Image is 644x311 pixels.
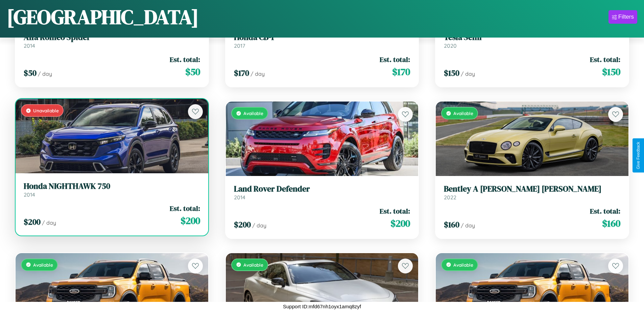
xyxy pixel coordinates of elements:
[602,65,620,79] span: $ 150
[38,70,52,77] span: / day
[181,214,200,227] span: $ 200
[24,191,35,198] span: 2014
[24,216,41,227] span: $ 200
[24,181,200,191] h3: Honda NIGHTHAWK 750
[234,32,410,49] a: Honda CB-12017
[42,219,56,226] span: / day
[380,206,410,216] span: Est. total:
[444,32,620,42] h3: Tesla Semi
[234,42,245,49] span: 2017
[243,110,263,116] span: Available
[590,206,620,216] span: Est. total:
[24,181,200,198] a: Honda NIGHTHAWK 7502014
[453,262,473,268] span: Available
[618,14,634,20] div: Filters
[33,108,59,113] span: Unavailable
[234,194,245,201] span: 2014
[185,65,200,79] span: $ 50
[461,222,475,229] span: / day
[444,67,459,79] span: $ 150
[234,184,410,201] a: Land Rover Defender2014
[24,32,200,49] a: Alfa Romeo Spider2014
[234,184,410,194] h3: Land Rover Defender
[461,70,475,77] span: / day
[234,32,410,42] h3: Honda CB-1
[251,70,265,77] span: / day
[33,262,53,268] span: Available
[170,54,200,64] span: Est. total:
[170,203,200,213] span: Est. total:
[24,42,35,49] span: 2014
[252,222,266,229] span: / day
[24,67,37,79] span: $ 50
[609,10,637,24] button: Filters
[444,184,620,194] h3: Bentley A [PERSON_NAME] [PERSON_NAME]
[453,110,473,116] span: Available
[380,54,410,64] span: Est. total:
[390,217,410,230] span: $ 200
[243,262,263,268] span: Available
[444,42,457,49] span: 2020
[24,32,200,42] h3: Alfa Romeo Spider
[234,67,249,79] span: $ 170
[392,65,410,79] span: $ 170
[602,217,620,230] span: $ 160
[7,3,199,31] h1: [GEOGRAPHIC_DATA]
[444,32,620,49] a: Tesla Semi2020
[636,142,641,169] div: Give Feedback
[444,184,620,201] a: Bentley A [PERSON_NAME] [PERSON_NAME]2022
[444,194,456,201] span: 2022
[234,219,251,230] span: $ 200
[283,302,361,311] p: Support ID: mfd67nh1oyx1amq8zyf
[444,219,459,230] span: $ 160
[590,54,620,64] span: Est. total:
